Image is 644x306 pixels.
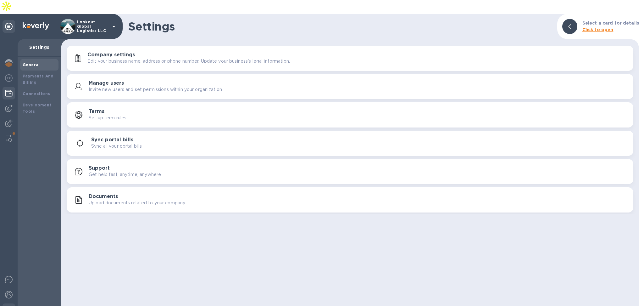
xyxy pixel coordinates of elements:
[23,103,51,114] b: Development Tools
[89,109,104,115] h3: Terms
[91,137,133,143] h3: Sync portal bills
[89,171,161,178] p: Get help fast, anytime, anywhere
[89,200,186,206] p: Upload documents related to your company.
[77,20,108,33] p: Lookout Global Logistics LLC
[87,52,135,58] h3: Company settings
[582,20,639,25] b: Select a card for details
[67,46,633,71] button: Company settingsEdit your business name, address or phone number. Update your business's legal in...
[67,159,633,184] button: SupportGet help fast, anytime, anywhere
[89,194,118,200] h3: Documents
[23,91,50,96] b: Connections
[67,131,633,156] button: Sync portal billsSync all your portal bills
[5,89,13,97] img: Wallets
[89,115,126,121] p: Set up term rules
[89,165,110,171] h3: Support
[23,74,54,85] b: Payments And Billing
[3,20,15,33] div: Unpin categories
[67,74,633,99] button: Manage usersInvite new users and set permissions within your organization.
[87,58,290,65] p: Edit your business name, address or phone number. Update your business's legal information.
[89,80,124,86] h3: Manage users
[23,22,49,30] img: Logo
[23,44,56,50] p: Settings
[23,62,40,67] b: General
[5,74,13,82] img: Foreign exchange
[67,102,633,127] button: TermsSet up term rules
[67,187,633,212] button: DocumentsUpload documents related to your company.
[89,86,223,93] p: Invite new users and set permissions within your organization.
[91,143,142,150] p: Sync all your portal bills
[582,27,613,32] b: Click to open
[128,20,552,33] h1: Settings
